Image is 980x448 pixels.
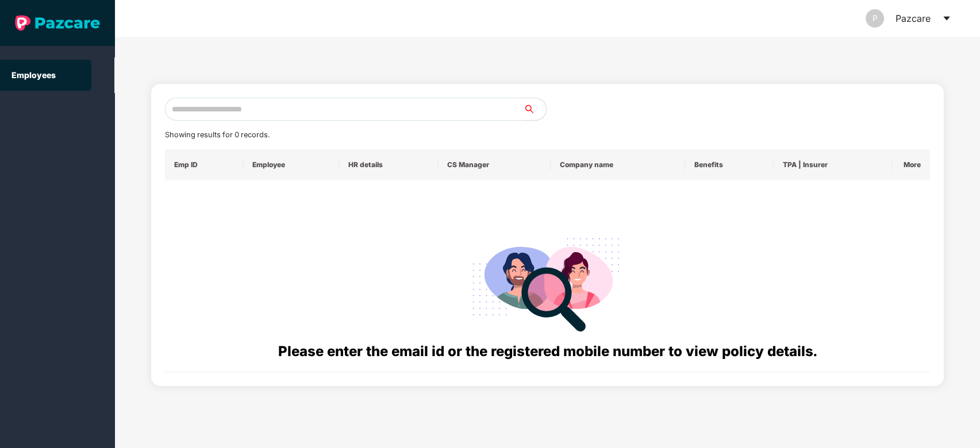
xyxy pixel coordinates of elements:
th: Employee [243,149,339,180]
th: More [892,149,931,180]
th: Benefits [685,149,773,180]
span: Showing results for 0 records. [165,130,270,139]
a: Employees [11,70,56,80]
span: P [873,9,878,28]
th: CS Manager [438,149,551,180]
span: caret-down [942,14,951,23]
th: TPA | Insurer [774,149,892,180]
th: HR details [339,149,438,180]
button: search [522,98,547,121]
span: Please enter the email id or the registered mobile number to view policy details. [278,343,817,360]
span: search [522,105,546,114]
th: Company name [551,149,685,180]
img: svg+xml;base64,PHN2ZyB4bWxucz0iaHR0cDovL3d3dy53My5vcmcvMjAwMC9zdmciIHdpZHRoPSIyODgiIGhlaWdodD0iMj... [464,224,630,341]
th: Emp ID [165,149,244,180]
